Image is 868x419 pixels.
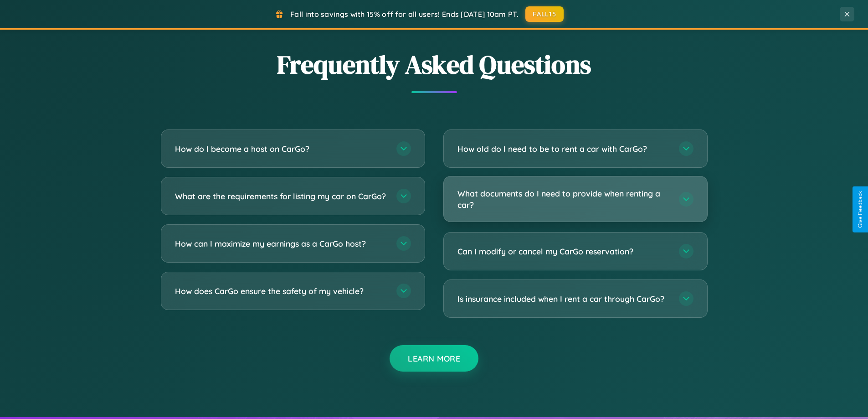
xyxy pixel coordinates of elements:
h3: What documents do I need to provide when renting a car? [457,188,670,210]
h3: How do I become a host on CarGo? [175,143,387,155]
h3: How old do I need to be to rent a car with CarGo? [457,143,670,155]
button: Learn More [390,345,478,372]
span: Fall into savings with 15% off for all users! Ends [DATE] 10am PT. [290,10,519,19]
button: FALL15 [525,6,564,22]
h3: Can I modify or cancel my CarGo reservation? [457,246,670,257]
h2: Frequently Asked Questions [161,47,708,82]
h3: What are the requirements for listing my car on CarGo? [175,191,387,202]
div: Give Feedback [857,191,863,228]
h3: Is insurance included when I rent a car through CarGo? [457,293,670,305]
h3: How can I maximize my earnings as a CarGo host? [175,238,387,249]
h3: How does CarGo ensure the safety of my vehicle? [175,285,387,297]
